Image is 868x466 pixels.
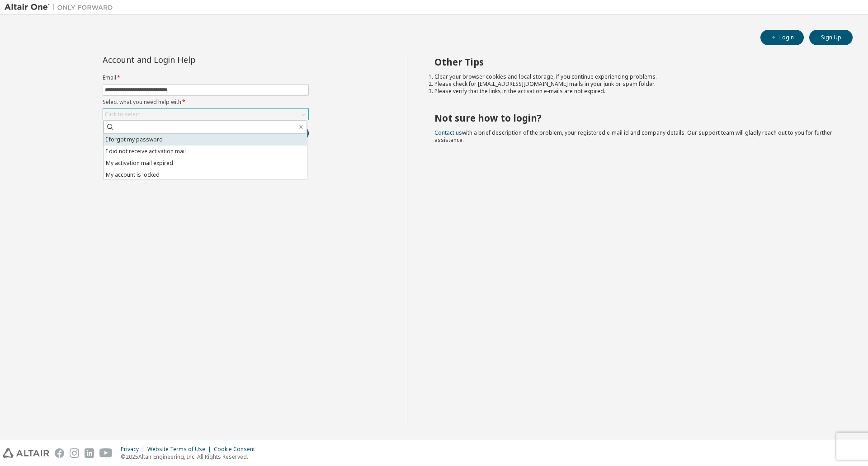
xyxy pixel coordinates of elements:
label: Email [103,74,309,81]
label: Select what you need help with [103,99,309,106]
a: Contact us [434,129,462,137]
img: Altair One [5,3,118,12]
h2: Other Tips [434,56,837,68]
div: Account and Login Help [103,56,268,63]
img: altair_logo.svg [3,448,49,458]
img: facebook.svg [55,448,64,458]
li: Please check for [EMAIL_ADDRESS][DOMAIN_NAME] mails in your junk or spam folder. [434,80,837,88]
div: Click to select [105,111,140,118]
li: Please verify that the links in the activation e-mails are not expired. [434,88,837,95]
span: with a brief description of the problem, your registered e-mail id and company details. Our suppo... [434,129,832,144]
img: youtube.svg [99,448,113,458]
h2: Not sure how to login? [434,112,837,124]
img: linkedin.svg [85,448,94,458]
div: Click to select [103,109,308,120]
img: instagram.svg [70,448,79,458]
button: Login [760,30,804,45]
div: Cookie Consent [214,446,260,453]
div: Website Terms of Use [147,446,214,453]
div: Privacy [121,446,147,453]
li: Clear your browser cookies and local storage, if you continue experiencing problems. [434,73,837,80]
li: I forgot my password [104,134,307,146]
button: Sign Up [809,30,853,45]
p: © 2025 Altair Engineering, Inc. All Rights Reserved. [121,453,260,461]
